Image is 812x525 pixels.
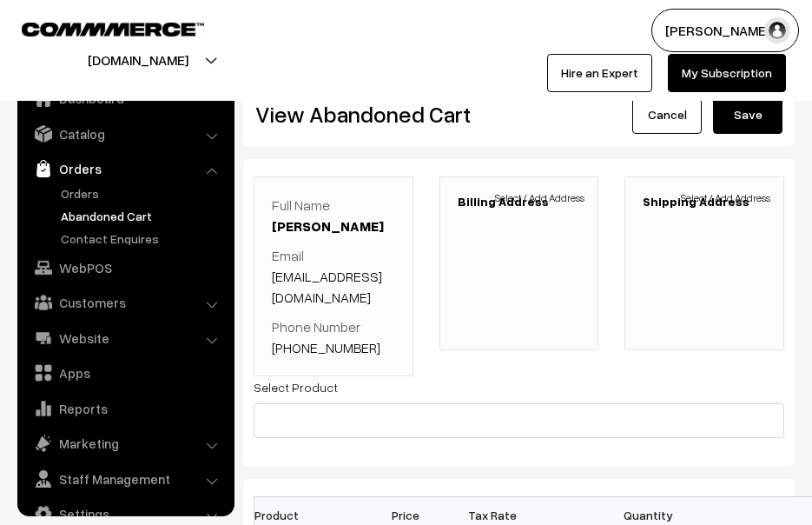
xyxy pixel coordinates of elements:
[22,118,228,150] a: Catalog
[255,101,506,128] h2: View Abandoned Cart
[547,54,652,92] a: Hire an Expert
[272,339,380,356] a: [PHONE_NUMBER]
[56,184,228,203] a: Orders
[272,268,382,306] a: [EMAIL_ADDRESS][DOMAIN_NAME]
[22,153,228,184] a: Orders
[22,17,174,38] a: COMMMERCE
[22,23,204,36] img: COMMMERCE
[27,38,249,82] button: [DOMAIN_NAME]
[22,393,228,424] a: Reports
[22,287,228,318] a: Customers
[495,190,584,206] span: Select / Add Address
[713,96,782,134] button: Save
[56,207,228,225] a: Abandoned Cart
[458,195,581,209] h3: Billing Address
[272,195,395,236] p: Full Name
[272,316,395,358] p: Phone Number
[22,463,228,495] a: Staff Management
[22,357,228,389] a: Apps
[681,190,770,206] span: Select / Add Address
[22,322,228,354] a: Website
[643,195,766,209] h3: Shipping Address
[651,9,799,52] button: [PERSON_NAME]…
[22,428,228,459] a: Marketing
[632,96,702,134] a: Cancel
[254,378,338,396] label: Select Product
[56,229,228,248] a: Contact Enquires
[272,217,384,235] a: [PERSON_NAME]
[22,252,228,283] a: WebPOS
[764,17,790,43] img: user
[272,245,395,308] p: Email
[668,54,786,92] a: My Subscription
